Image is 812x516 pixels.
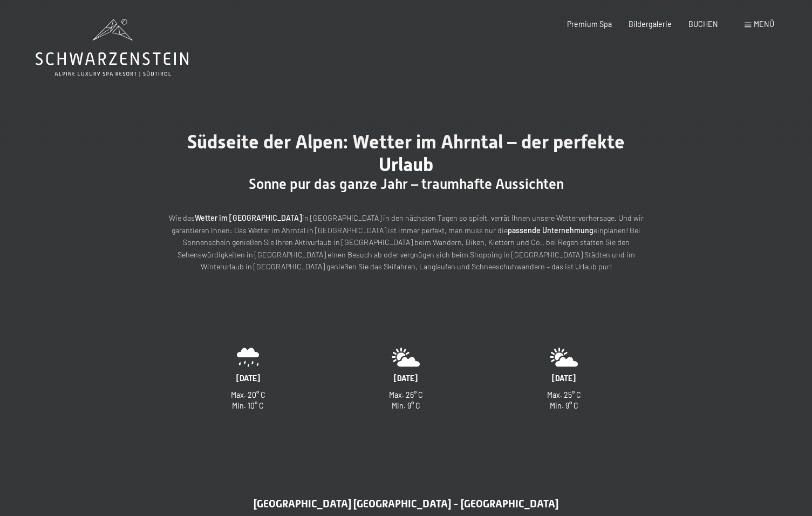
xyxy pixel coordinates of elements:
[629,19,672,29] a: Bildergalerie
[394,374,418,383] span: [DATE]
[547,390,581,399] span: Max. 25° C
[254,498,558,510] span: [GEOGRAPHIC_DATA] [GEOGRAPHIC_DATA] - [GEOGRAPHIC_DATA]
[187,131,625,175] span: Südseite der Alpen: Wetter im Ahrntal – der perfekte Urlaub
[389,390,423,399] span: Max. 26° C
[550,401,578,410] span: Min. 9° C
[567,19,612,29] a: Premium Spa
[169,212,644,273] p: Wie das in [GEOGRAPHIC_DATA] in den nächsten Tagen so spielt, verrät Ihnen unsere Wettervorhersag...
[754,19,774,29] span: Menü
[552,374,576,383] span: [DATE]
[195,213,302,222] strong: Wetter im [GEOGRAPHIC_DATA]
[249,176,564,192] span: Sonne pur das ganze Jahr – traumhafte Aussichten
[508,226,593,235] strong: passende Unternehmung
[392,401,420,410] span: Min. 9° C
[231,390,265,399] span: Max. 20° C
[688,19,718,29] a: BUCHEN
[236,374,260,383] span: [DATE]
[232,401,264,410] span: Min. 10° C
